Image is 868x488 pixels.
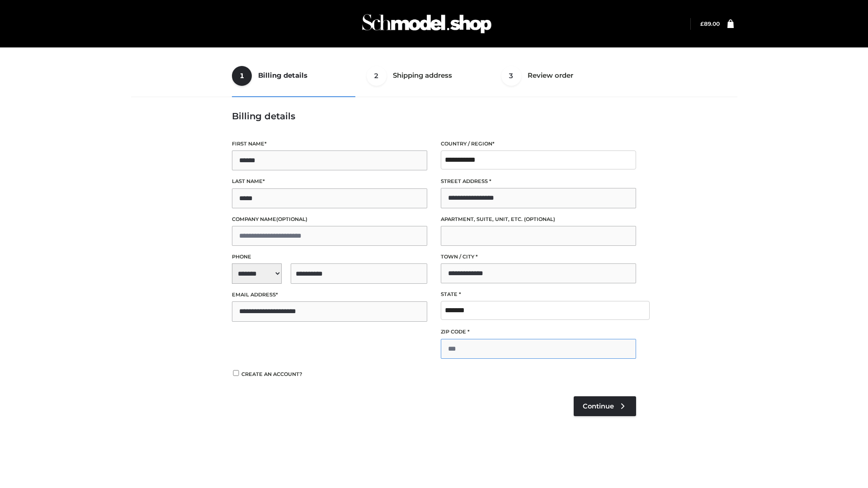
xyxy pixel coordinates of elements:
input: Create an account? [232,370,240,376]
span: (optional) [524,216,555,222]
label: ZIP Code [441,328,636,336]
span: Continue [583,402,614,410]
span: Create an account? [241,371,302,377]
label: First name [232,140,427,148]
label: Country / Region [441,140,636,148]
label: State [441,290,636,299]
span: (optional) [276,216,307,222]
img: Schmodel Admin 964 [359,6,495,42]
h3: Billing details [232,111,636,122]
label: Email address [232,291,427,299]
label: Company name [232,215,427,224]
label: Phone [232,253,427,261]
label: Last name [232,177,427,186]
span: £ [700,20,704,27]
label: Town / City [441,253,636,261]
label: Apartment, suite, unit, etc. [441,215,636,224]
bdi: 89.00 [700,20,720,27]
a: £89.00 [700,20,720,27]
label: Street address [441,177,636,186]
a: Continue [574,396,636,416]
